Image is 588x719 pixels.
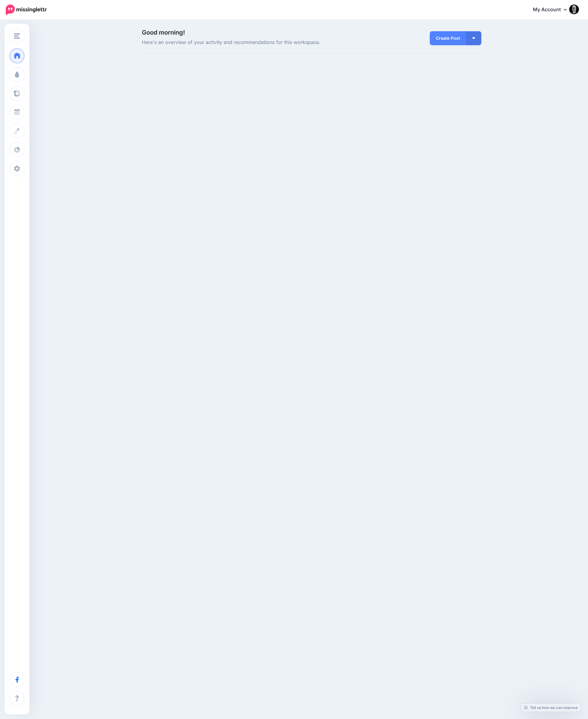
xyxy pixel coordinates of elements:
[472,37,475,39] img: arrow-down-white.png
[14,33,20,39] img: menu.png
[142,29,185,36] span: Good morning!
[142,39,365,46] span: Here's an overview of your activity and recommendations for this workspace.
[430,31,466,45] a: Create Post
[521,704,581,712] a: Tell us how we can improve
[6,5,47,15] img: Missinglettr
[527,2,579,17] a: My Account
